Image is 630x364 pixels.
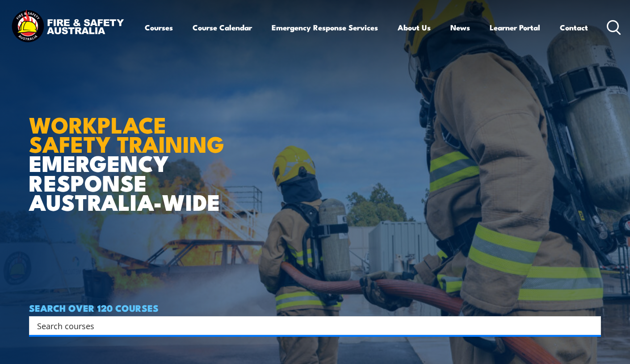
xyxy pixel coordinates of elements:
[29,92,248,211] h1: EMERGENCY RESPONSE AUSTRALIA-WIDE
[37,319,581,332] input: Search input
[490,16,540,39] a: Learner Portal
[193,16,252,39] a: Course Calendar
[29,107,224,160] strong: WORKPLACE SAFETY TRAINING
[39,319,583,332] form: Search form
[560,16,588,39] a: Contact
[29,303,601,313] h4: SEARCH OVER 120 COURSES
[398,16,431,39] a: About Us
[272,16,378,39] a: Emergency Response Services
[585,319,598,332] button: Search magnifier button
[145,16,173,39] a: Courses
[450,16,470,39] a: News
